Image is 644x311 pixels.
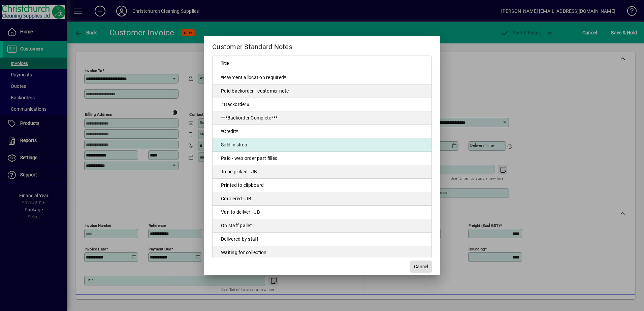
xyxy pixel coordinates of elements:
[213,192,431,206] td: Couriered - JB
[213,206,431,219] td: Van to deliver - JB
[213,179,431,192] td: Printed to clipboard
[213,219,431,233] td: On staff pallet
[213,233,431,246] td: Delivered by staff
[213,98,431,111] td: #Backorder#
[213,71,431,84] td: *Payment allocation required*
[410,261,432,273] button: Cancel
[213,246,431,260] td: Waiting for collection
[213,138,431,152] td: Sold in shop
[213,152,431,165] td: Paid - web order part filled
[213,165,431,179] td: To be picked - JB
[213,84,431,98] td: Paid backorder - customer note
[204,36,440,55] h2: Customer Standard Notes
[414,263,428,270] span: Cancel
[221,60,229,67] span: Title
